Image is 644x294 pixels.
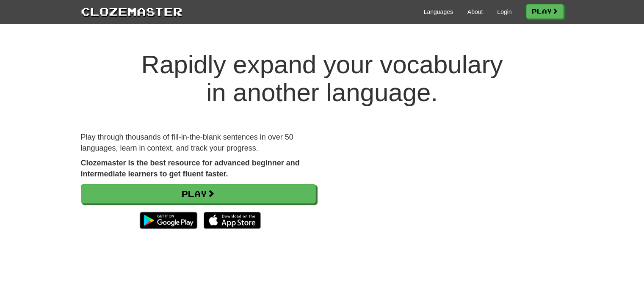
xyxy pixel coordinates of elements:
[135,208,201,233] img: Get it on Google Play
[81,132,316,154] p: Play through thousands of fill-in-the-blank sentences in over 50 languages, learn in context, and...
[81,184,316,203] a: Play
[467,8,483,16] a: About
[424,8,453,16] a: Languages
[204,212,261,229] img: Download_on_the_App_Store_Badge_US-UK_135x40-25178aeef6eb6b83b96f5f2d004eda3bffbb37122de64afbaef7...
[81,3,182,19] a: Clozemaster
[81,159,300,178] strong: Clozemaster is the best resource for advanced beginner and intermediate learners to get fluent fa...
[497,8,511,16] a: Login
[526,4,564,19] a: Play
